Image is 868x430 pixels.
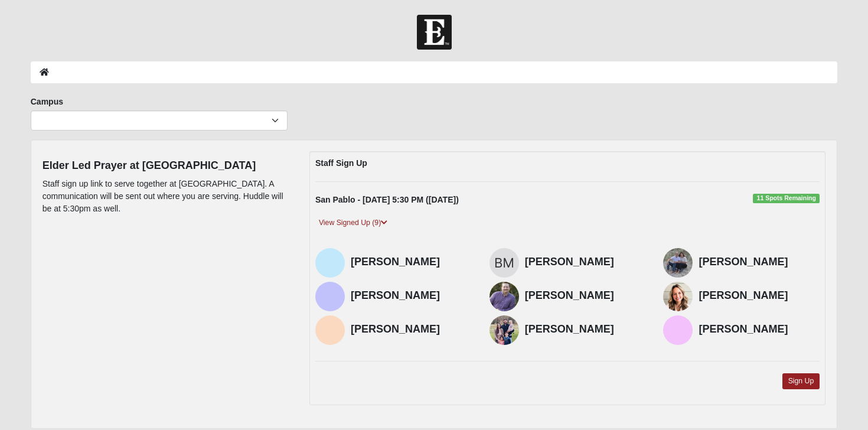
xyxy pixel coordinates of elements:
[490,315,519,345] img: BJ Chandler
[699,289,820,302] h4: [PERSON_NAME]
[753,194,820,203] span: 11 Spots Remaining
[315,315,345,345] img: Greg Knapp
[417,15,452,50] img: Church of Eleven22 Logo
[525,323,646,336] h4: [PERSON_NAME]
[490,282,519,311] img: Cris Garrard
[525,289,646,302] h4: [PERSON_NAME]
[699,323,820,336] h4: [PERSON_NAME]
[315,195,459,204] strong: San Pablo - [DATE] 5:30 PM ([DATE])
[31,96,63,107] label: Campus
[699,256,820,269] h4: [PERSON_NAME]
[663,282,693,311] img: Robin Ditrani
[351,256,472,269] h4: [PERSON_NAME]
[351,289,472,302] h4: [PERSON_NAME]
[525,256,646,269] h4: [PERSON_NAME]
[315,217,391,229] a: View Signed Up (9)
[782,373,820,389] a: Sign Up
[351,323,472,336] h4: [PERSON_NAME]
[43,159,292,172] h4: Elder Led Prayer at [GEOGRAPHIC_DATA]
[43,178,292,215] p: Staff sign up link to serve together at [GEOGRAPHIC_DATA]. A communication will be sent out where...
[315,248,345,278] img: Haley McCoy
[663,248,693,278] img: Shawn Maxwell
[315,158,367,168] strong: Staff Sign Up
[663,315,693,345] img: Kristen Marello
[490,248,519,278] img: Bruna Magalhaes
[315,282,345,311] img: Mackey Sauls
